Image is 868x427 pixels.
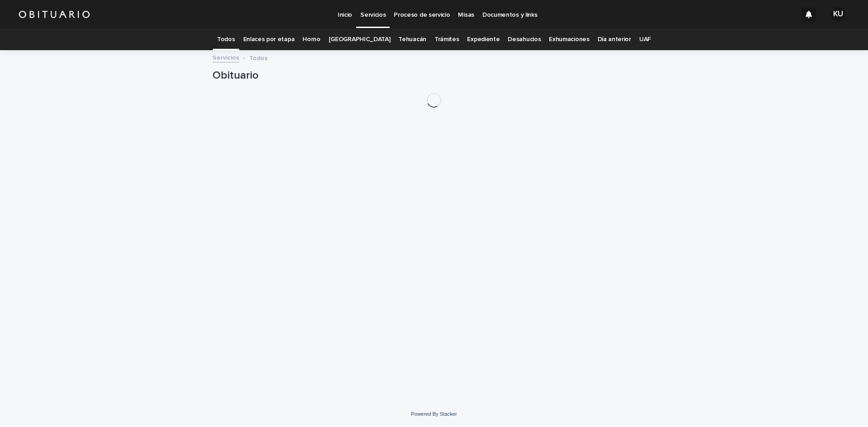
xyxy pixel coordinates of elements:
p: Todos [249,52,268,62]
a: [GEOGRAPHIC_DATA] [329,29,391,50]
a: Todos [217,29,235,50]
div: KU [831,7,845,22]
a: Desahucios [508,29,541,50]
a: Tehuacán [398,29,426,50]
a: Expediente [467,29,500,50]
img: HUM7g2VNRLqGMmR9WVqf [18,5,90,23]
a: Exhumaciones [549,29,589,50]
a: Enlaces por etapa [243,29,295,50]
a: Horno [302,29,320,50]
a: Powered By Stacker [411,411,457,417]
a: Servicios [212,52,239,62]
h1: Obituario [212,69,656,82]
a: Día anterior [598,29,631,50]
a: Trámites [434,29,459,50]
a: UAF [639,29,651,50]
